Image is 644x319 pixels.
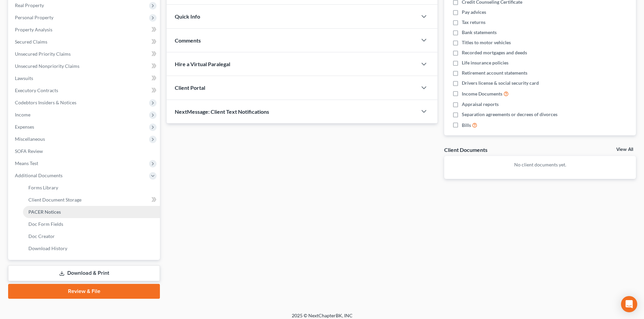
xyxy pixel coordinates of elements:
[9,60,160,72] a: Unsecured Nonpriority Claims
[15,136,45,142] span: Miscellaneous
[462,9,486,16] span: Pay advices
[15,63,79,69] span: Unsecured Nonpriority Claims
[28,221,63,227] span: Doc Form Fields
[15,112,30,117] span: Income
[175,84,205,91] span: Client Portal
[23,230,160,242] a: Doc Creator
[462,49,527,56] span: Recorded mortgages and deeds
[28,209,61,215] span: PACER Notices
[616,147,633,152] a: View All
[462,59,508,66] span: Life insurance policies
[28,185,58,190] span: Forms Library
[15,148,43,154] span: SOFA Review
[15,160,38,166] span: Means Test
[15,27,52,32] span: Property Analysis
[23,242,160,255] a: Download History
[15,100,76,105] span: Codebtors Insiders & Notices
[462,39,511,46] span: Titles to motor vehicles
[175,61,230,67] span: Hire a Virtual Paralegal
[462,101,499,108] span: Appraisal reports
[462,111,557,118] span: Separation agreements or decrees of divorces
[9,48,160,60] a: Unsecured Priority Claims
[15,172,63,178] span: Additional Documents
[462,19,485,26] span: Tax returns
[15,75,33,81] span: Lawsuits
[450,161,630,168] p: No client documents yet.
[9,24,160,36] a: Property Analysis
[15,15,53,20] span: Personal Property
[9,72,160,84] a: Lawsuits
[15,124,34,130] span: Expenses
[462,122,471,129] span: Bills
[28,197,81,203] span: Client Document Storage
[621,296,637,312] div: Open Intercom Messenger
[444,146,487,153] div: Client Documents
[8,284,160,299] a: Review & File
[9,145,160,157] a: SOFA Review
[175,37,201,44] span: Comments
[28,245,67,251] span: Download History
[462,80,539,86] span: Drivers license & social security card
[175,108,269,115] span: NextMessage: Client Text Notifications
[462,90,502,97] span: Income Documents
[23,206,160,218] a: PACER Notices
[175,13,200,20] span: Quick Info
[462,70,527,76] span: Retirement account statements
[28,233,55,239] span: Doc Creator
[462,29,497,36] span: Bank statements
[8,265,160,281] a: Download & Print
[9,84,160,97] a: Executory Contracts
[23,194,160,206] a: Client Document Storage
[9,36,160,48] a: Secured Claims
[15,2,44,8] span: Real Property
[23,182,160,194] a: Forms Library
[15,51,71,57] span: Unsecured Priority Claims
[23,218,160,230] a: Doc Form Fields
[15,87,58,93] span: Executory Contracts
[15,39,47,45] span: Secured Claims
